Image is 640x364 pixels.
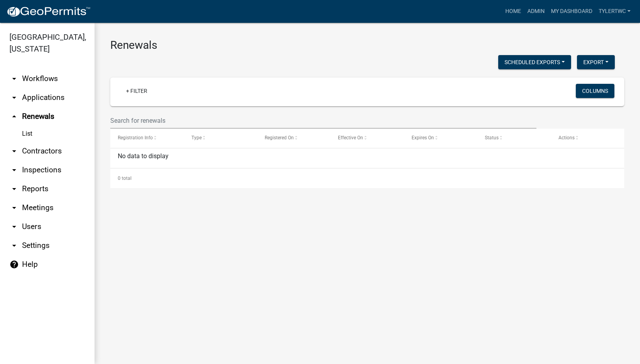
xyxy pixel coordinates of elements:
datatable-header-cell: Effective On [330,129,404,148]
a: My Dashboard [548,4,595,19]
a: TylerTWC [595,4,634,19]
div: 0 total [110,168,624,188]
button: Columns [576,84,614,98]
span: Registration Info [118,135,153,140]
i: arrow_drop_up [9,112,19,121]
i: help [9,260,19,269]
i: arrow_drop_down [9,184,19,194]
i: arrow_drop_down [9,74,19,83]
i: arrow_drop_down [9,241,19,250]
span: Effective On [338,135,363,140]
datatable-header-cell: Type [184,129,257,148]
span: Status [485,135,499,140]
a: Home [502,4,524,19]
span: Actions [558,135,575,140]
datatable-header-cell: Expires On [404,129,477,148]
i: arrow_drop_down [9,146,19,156]
input: Search for renewals [110,113,536,129]
i: arrow_drop_down [9,222,19,231]
datatable-header-cell: Registration Info [110,129,184,148]
datatable-header-cell: Status [477,129,551,148]
span: Registered On [265,135,294,140]
datatable-header-cell: Registered On [257,129,330,148]
span: Type [191,135,202,140]
datatable-header-cell: Actions [551,129,624,148]
button: Export [577,55,615,69]
i: arrow_drop_down [9,165,19,175]
i: arrow_drop_down [9,203,19,212]
i: arrow_drop_down [9,93,19,102]
div: No data to display [110,148,624,168]
a: + Filter [120,84,154,98]
span: Expires On [412,135,434,140]
h3: Renewals [110,39,624,52]
button: Scheduled Exports [498,55,571,69]
a: Admin [524,4,548,19]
